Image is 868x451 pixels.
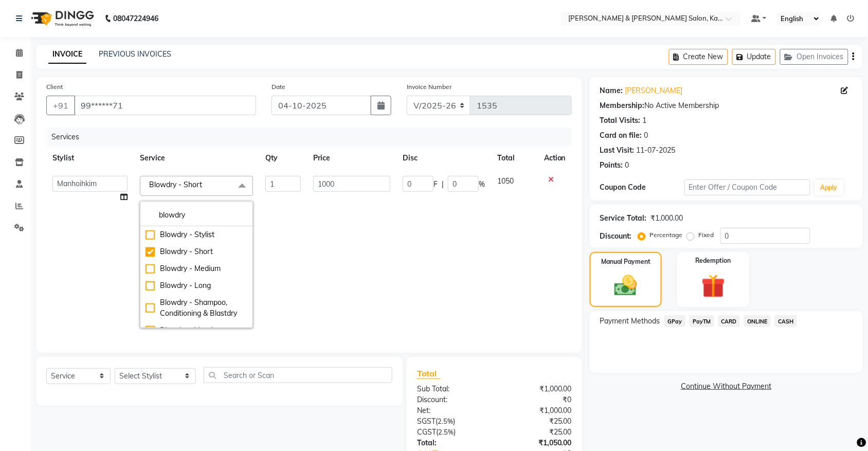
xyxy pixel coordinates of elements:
div: ₹1,050.00 [494,438,580,448]
div: Services [47,128,580,147]
a: [PERSON_NAME] [625,85,683,96]
a: x [202,180,207,189]
div: 0 [644,130,648,141]
button: +91 [46,96,75,115]
div: Name: [600,85,623,96]
th: Qty [259,147,307,170]
span: PayTM [690,315,714,327]
div: Membership: [600,100,645,111]
div: Discount: [600,231,632,242]
th: Price [307,147,396,170]
div: ( ) [409,416,495,427]
span: CARD [718,315,740,327]
img: _gift.svg [694,272,733,301]
div: 11-07-2025 [637,145,676,156]
a: Continue Without Payment [592,381,861,392]
div: ( ) [409,427,495,438]
span: Blowdry - Short [149,180,202,189]
div: Last Visit: [600,145,635,156]
div: Sub Total: [409,384,495,394]
label: Invoice Number [407,82,451,92]
input: Search or Scan [204,367,392,383]
div: Blowdry - Stylist [146,229,247,240]
button: Create New [669,49,728,65]
div: Card on file: [600,130,642,141]
div: Total Visits: [600,115,641,126]
label: Manual Payment [601,257,650,266]
input: Search by Name/Mobile/Email/Code [74,96,256,115]
th: Disc [396,147,491,170]
div: 0 [625,160,629,171]
div: Total: [409,438,495,448]
div: Net: [409,405,495,416]
div: Coupon Code [600,182,684,193]
div: ₹1,000.00 [494,405,580,416]
input: multiselect-search [146,210,247,221]
div: Blowdry - Shampoo, Conditioning & Blastdry [146,297,247,319]
div: ₹25.00 [494,416,580,427]
span: Total [417,368,441,379]
span: CGST [417,427,436,437]
a: PREVIOUS INVOICES [99,49,171,59]
div: Blowdry - Very long [146,325,247,336]
span: | [442,179,444,190]
div: ₹0 [494,394,580,405]
span: Payment Methods [600,316,660,327]
th: Service [134,147,259,170]
b: 08047224946 [113,4,158,33]
span: 2.5% [438,428,454,436]
div: ₹25.00 [494,427,580,438]
div: No Active Membership [600,100,853,111]
button: Open Invoices [780,49,848,65]
img: _cash.svg [607,273,644,299]
input: Enter Offer / Coupon Code [684,179,810,195]
label: Percentage [650,230,683,240]
span: GPay [664,315,685,327]
th: Stylist [46,147,134,170]
div: Blowdry - Long [146,280,247,291]
span: % [479,179,485,190]
label: Client [46,82,63,92]
th: Action [538,147,572,170]
div: Discount: [409,394,495,405]
a: INVOICE [48,45,86,64]
span: F [433,179,438,190]
label: Fixed [699,230,714,240]
div: ₹1,000.00 [494,384,580,394]
div: Service Total: [600,213,647,224]
span: 1050 [497,176,514,186]
div: 1 [643,115,647,126]
label: Redemption [696,256,731,265]
div: ₹1,000.00 [651,213,683,224]
button: Apply [815,180,844,195]
img: logo [26,4,97,33]
button: Update [732,49,776,65]
span: SGST [417,417,436,426]
div: Points: [600,160,623,171]
span: 2.5% [438,417,453,425]
span: ONLINE [744,315,771,327]
span: CASH [775,315,797,327]
th: Total [491,147,538,170]
div: Blowdry - Short [146,246,247,257]
label: Date [272,82,285,92]
div: Blowdry - Medium [146,263,247,274]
